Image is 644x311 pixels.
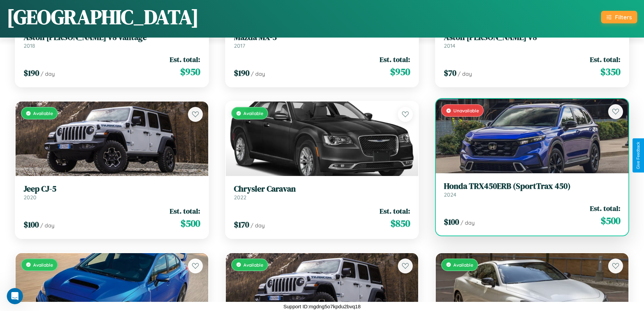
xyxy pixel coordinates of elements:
span: 2024 [444,191,456,198]
span: Available [33,262,53,268]
iframe: Intercom live chat [7,288,23,304]
span: / day [251,222,265,229]
a: Mazda MX-32017 [234,32,410,49]
a: Aston [PERSON_NAME] V82014 [444,32,620,49]
span: $ 950 [390,65,410,79]
span: / day [40,222,54,229]
span: $ 70 [444,67,456,79]
span: / day [41,70,55,77]
span: $ 500 [601,214,620,227]
p: Support ID: mgdng5o7kpdu2bvq18 [283,302,361,311]
a: Aston [PERSON_NAME] V8 Vantage2018 [24,32,200,49]
span: $ 350 [600,65,620,79]
span: Available [243,110,263,116]
h3: Chrysler Caravan [234,184,410,194]
a: Chrysler Caravan2022 [234,184,410,201]
div: Filters [615,14,632,21]
span: $ 850 [390,217,410,230]
span: Est. total: [590,54,620,64]
span: $ 190 [234,67,249,79]
span: $ 100 [444,216,459,227]
span: Est. total: [170,54,200,64]
a: Honda TRX450ERB (SportTrax 450)2024 [444,181,620,198]
span: Est. total: [380,206,410,216]
h3: Jeep CJ-5 [24,184,200,194]
span: Est. total: [590,203,620,213]
h3: Mazda MX-3 [234,32,410,42]
button: Filters [601,11,637,23]
div: Give Feedback [636,142,641,169]
span: / day [251,70,265,77]
span: 2018 [24,42,35,49]
h3: Aston [PERSON_NAME] V8 [444,32,620,42]
span: Est. total: [170,206,200,216]
span: / day [458,70,472,77]
span: 2014 [444,42,455,49]
span: Available [33,110,53,116]
span: $ 170 [234,219,249,230]
span: 2022 [234,194,246,201]
span: 2017 [234,42,245,49]
span: Available [243,262,263,268]
span: $ 100 [24,219,39,230]
span: Available [453,262,473,268]
h1: [GEOGRAPHIC_DATA] [7,3,199,31]
a: Jeep CJ-52020 [24,184,200,201]
span: / day [460,219,475,226]
span: Unavailable [453,108,479,113]
span: 2020 [24,194,37,201]
span: Est. total: [380,54,410,64]
span: $ 500 [181,217,200,230]
h3: Honda TRX450ERB (SportTrax 450) [444,181,620,191]
h3: Aston [PERSON_NAME] V8 Vantage [24,32,200,42]
span: $ 950 [180,65,200,79]
span: $ 190 [24,67,39,79]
